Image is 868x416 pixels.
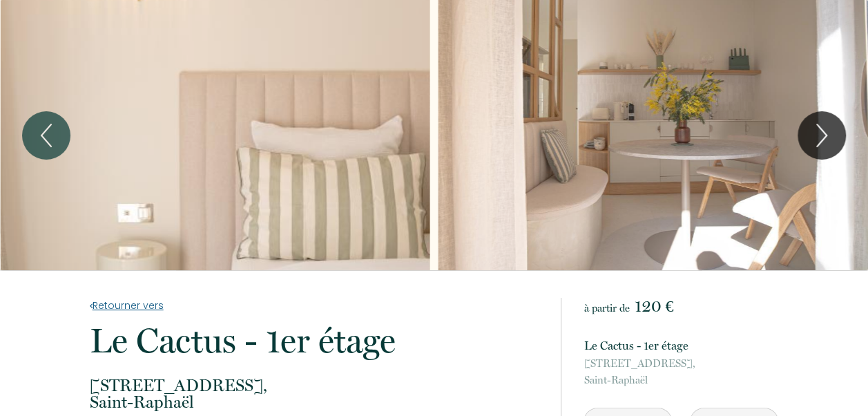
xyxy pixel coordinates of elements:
[90,377,543,410] p: Saint-Raphaël
[584,355,778,372] span: [STREET_ADDRESS],
[584,302,629,314] span: à partir de
[90,298,543,313] a: Retourner vers
[584,336,778,355] p: Le Cactus - 1er étage
[90,377,543,394] span: [STREET_ADDRESS],
[22,111,70,160] button: Previous
[634,296,673,316] span: 120 €
[584,355,778,388] p: Saint-Raphaël
[90,323,543,358] p: Le Cactus - 1er étage
[798,111,846,160] button: Next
